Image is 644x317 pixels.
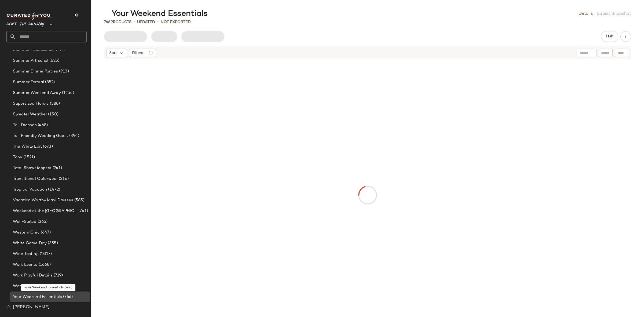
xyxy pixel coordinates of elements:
[32,283,46,289] span: (2426)
[61,90,74,96] span: (1254)
[47,240,58,246] span: (355)
[62,294,73,300] span: (766)
[68,133,79,139] span: (394)
[48,58,59,64] span: (625)
[13,294,62,300] span: Your Weekend Essentials
[13,111,47,118] span: Sweater Weather
[104,19,131,25] div: Products
[157,19,159,25] span: •
[104,20,111,24] span: 766
[40,229,51,236] span: (647)
[44,79,55,85] span: (852)
[58,68,69,75] span: (913)
[104,9,208,19] div: Your Weekend Essentials
[13,176,58,182] span: Transitional Outerwear
[6,305,11,309] img: svg%3e
[13,79,44,85] span: Summer Formal
[137,19,155,25] p: updated
[22,154,35,161] span: (1521)
[132,50,143,56] span: Filters
[134,19,135,25] span: •
[13,229,40,236] span: Western Chic
[13,144,42,150] span: The White Edit
[161,19,191,25] p: Not Exported
[13,251,39,257] span: Wine Tasting
[6,18,45,28] span: Rent the Runway
[13,240,47,246] span: White Game Day
[13,154,22,161] span: Tops
[13,165,52,171] span: Total Showstoppers
[13,272,53,279] span: Work Playful Details
[6,12,52,20] img: cfy_white_logo.C9jOOHJF.svg
[13,90,61,96] span: Summer Weekend Away
[109,50,117,56] span: Sort
[39,251,52,257] span: (1017)
[13,122,37,128] span: Tall Dresses
[579,11,593,17] a: Details
[73,197,85,203] span: (585)
[13,133,68,139] span: Tall Friendly Wedding Guest
[49,101,60,107] span: (388)
[13,58,48,64] span: Summer Artisanal
[13,187,47,193] span: Tropical Vacation
[601,31,618,42] button: Hub
[13,283,32,289] span: Workwear
[13,197,73,203] span: Vacation Worthy Maxi Dresses
[13,208,77,214] span: Weekend at the [GEOGRAPHIC_DATA]
[47,187,60,193] span: (1472)
[38,262,51,268] span: (1668)
[52,165,62,171] span: (241)
[13,219,36,225] span: Well-Suited
[606,34,613,39] span: Hub
[37,122,48,128] span: (468)
[77,208,88,214] span: (741)
[13,304,50,311] span: [PERSON_NAME]
[53,272,63,279] span: (719)
[13,68,58,75] span: Summer Dinner Parties
[13,262,38,268] span: Work Events
[47,111,58,118] span: (150)
[36,219,48,225] span: (365)
[13,101,49,107] span: Supersized Florals
[42,144,53,150] span: (673)
[58,176,69,182] span: (316)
